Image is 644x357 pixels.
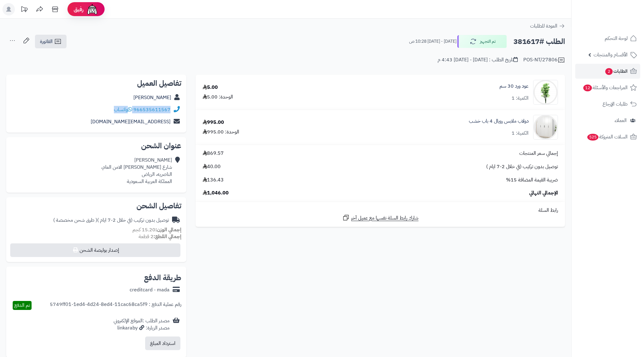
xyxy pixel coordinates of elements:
span: الفاتورة [40,38,53,45]
a: المراجعات والأسئلة12 [575,80,640,95]
span: لوحة التحكم [605,34,628,43]
span: إجمالي سعر المنتجات [519,150,558,157]
img: ai-face.png [86,3,98,15]
div: مصدر الطلب :الموقع الإلكتروني [114,317,170,332]
button: إصدار بوليصة الشحن [10,243,180,257]
div: 995.00 [203,119,224,126]
div: رقم عملية الدفع : 5749ff01-1ed4-4d24-8ed4-11cac68ca5f9 [50,301,181,310]
div: POS-NT/27806 [523,56,565,64]
div: الكمية: 1 [512,95,529,102]
a: عود ورد 30 سم [499,83,529,90]
span: 40.00 [203,163,221,170]
span: ( طرق شحن مخصصة ) [53,216,97,224]
a: [EMAIL_ADDRESS][DOMAIN_NAME] [91,118,171,125]
strong: إجمالي القطع: [153,233,181,240]
span: المراجعات والأسئلة [583,83,628,92]
img: 32c29cf4d4aee71a493397c4dc6bbd64d30609a81ed511ae2b6968067c83adc7JRC20-148-90x90.jpg [534,80,558,105]
div: 5.00 [203,84,218,91]
div: مصدر الزيارة: linkaraby [114,324,170,332]
span: الإجمالي النهائي [529,189,558,197]
small: [DATE] - [DATE] 10:28 ص [409,38,456,45]
button: استرداد المبلغ [145,337,180,350]
button: تم التجهيز [457,35,507,48]
a: السلات المتروكة525 [575,129,640,144]
a: 966535611567 [133,106,171,113]
a: لوحة التحكم [575,31,640,46]
a: تحديثات المنصة [16,3,32,17]
span: طلبات الإرجاع [603,100,628,108]
span: العملاء [615,116,627,125]
h2: عنوان الشحن [11,142,181,150]
span: العودة للطلبات [530,22,557,30]
small: 2 قطعة [139,233,181,240]
div: creditcard - mada [130,286,170,294]
a: شارك رابط السلة نفسها مع عميل آخر [342,214,419,222]
span: 869.57 [203,150,224,157]
span: توصيل بدون تركيب (في خلال 2-7 ايام ) [486,163,558,170]
div: الوحدة: 5.00 [203,94,233,101]
span: 1,046.00 [203,189,229,197]
small: 15.20 كجم [132,226,181,233]
h2: الطلب #381617 [513,35,565,48]
a: واتساب [114,106,132,113]
span: 136.43 [203,176,224,184]
span: تم الدفع [14,302,30,309]
h2: تفاصيل العميل [11,80,181,87]
a: الفاتورة [35,35,67,48]
div: رابط السلة [198,207,563,214]
div: الكمية: 1 [512,130,529,137]
span: 12 [583,85,592,91]
div: الوحدة: 995.00 [203,128,239,136]
div: توصيل بدون تركيب (في خلال 2-7 ايام ) [53,217,169,224]
span: السلات المتروكة [587,133,628,141]
div: تاريخ الطلب : [DATE] - [DATE] 4:43 م [438,56,518,63]
span: الأقسام والمنتجات [594,50,628,59]
span: شارك رابط السلة نفسها مع عميل آخر [351,215,419,222]
div: [PERSON_NAME] شارع [PERSON_NAME] الامن العام، الناصريه، الرياض المملكة العربية السعودية [101,157,172,185]
span: 2 [605,68,613,75]
span: ضريبة القيمة المضافة 15% [506,176,558,184]
span: الطلبات [605,67,628,76]
span: 525 [587,134,599,141]
img: 1747845679-1-90x90.jpg [534,115,558,140]
a: الطلبات2 [575,64,640,79]
strong: إجمالي الوزن: [155,226,181,233]
a: دولاب ملابس رويال 4 باب خشب [469,118,529,125]
a: العملاء [575,113,640,128]
h2: طريقة الدفع [144,274,181,281]
a: العودة للطلبات [530,22,565,30]
span: رفيق [74,6,84,13]
h2: تفاصيل الشحن [11,202,181,210]
a: طلبات الإرجاع [575,97,640,111]
a: [PERSON_NAME] [133,94,171,101]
